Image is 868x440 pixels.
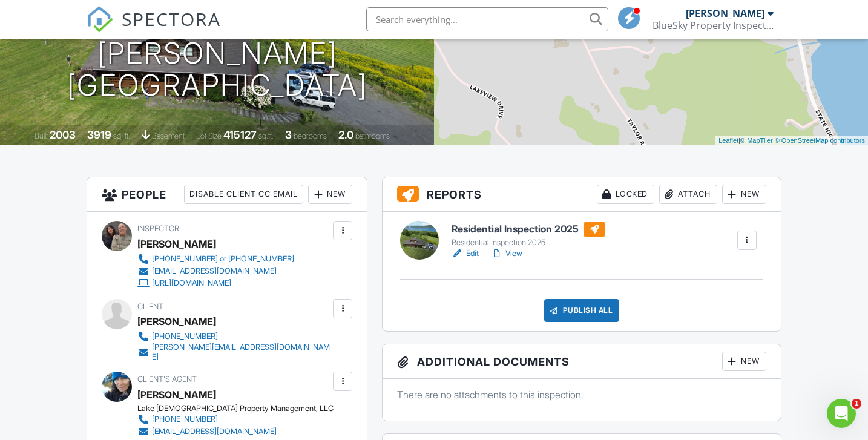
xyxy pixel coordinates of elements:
[137,224,179,233] span: Inspector
[452,248,479,260] a: Edit
[659,185,717,204] div: Attach
[50,128,76,141] div: 2003
[137,375,197,384] span: Client's Agent
[718,137,738,144] a: Leaflet
[308,185,352,204] div: New
[152,254,294,264] div: [PHONE_NUMBER] or [PHONE_NUMBER]
[137,386,216,404] a: [PERSON_NAME]
[715,136,868,146] div: |
[285,128,292,141] div: 3
[137,265,294,277] a: [EMAIL_ADDRESS][DOMAIN_NAME]
[152,427,277,436] div: [EMAIL_ADDRESS][DOMAIN_NAME]
[544,299,620,322] div: Publish All
[223,128,257,141] div: 415127
[491,248,522,260] a: View
[196,131,222,140] span: Lot Size
[383,177,780,212] h3: Reports
[338,128,353,141] div: 2.0
[87,16,221,42] a: SPECTORA
[452,222,605,248] a: Residential Inspection 2025 Residential Inspection 2025
[383,344,780,379] h3: Additional Documents
[137,343,330,362] a: [PERSON_NAME][EMAIL_ADDRESS][DOMAIN_NAME]
[740,137,773,144] a: © MapTiler
[137,413,324,425] a: [PHONE_NUMBER]
[113,131,130,140] span: sq. ft.
[184,185,303,204] div: Disable Client CC Email
[137,312,216,330] div: [PERSON_NAME]
[686,7,764,19] div: [PERSON_NAME]
[258,131,274,140] span: sq.ft.
[452,238,605,248] div: Residential Inspection 2025
[122,6,221,31] span: SPECTORA
[722,352,766,371] div: New
[87,128,111,141] div: 3919
[152,278,231,288] div: [URL][DOMAIN_NAME]
[152,266,277,276] div: [EMAIL_ADDRESS][DOMAIN_NAME]
[137,253,294,265] a: [PHONE_NUMBER] or [PHONE_NUMBER]
[87,6,113,33] img: The Best Home Inspection Software - Spectora
[137,302,163,311] span: Client
[355,131,390,140] span: bathrooms
[19,5,415,101] h1: [STREET_ADDRESS][PERSON_NAME] [GEOGRAPHIC_DATA]
[137,277,294,289] a: [URL][DOMAIN_NAME]
[827,399,856,428] iframe: Intercom live chat
[294,131,327,140] span: bedrooms
[35,131,48,140] span: Built
[152,343,330,362] div: [PERSON_NAME][EMAIL_ADDRESS][DOMAIN_NAME]
[452,222,605,237] h6: Residential Inspection 2025
[137,330,330,343] a: [PHONE_NUMBER]
[87,177,367,212] h3: People
[137,235,216,253] div: [PERSON_NAME]
[397,388,766,401] p: There are no attachments to this inspection.
[722,185,766,204] div: New
[137,404,334,413] div: Lake [DEMOGRAPHIC_DATA] Property Management, LLC
[775,137,865,144] a: © OpenStreetMap contributors
[137,425,324,438] a: [EMAIL_ADDRESS][DOMAIN_NAME]
[597,185,654,204] div: Locked
[152,131,185,140] span: basement
[152,332,218,341] div: [PHONE_NUMBER]
[852,399,861,409] span: 1
[653,19,774,31] div: BlueSky Property Inspections
[366,7,608,31] input: Search everything...
[152,415,218,424] div: [PHONE_NUMBER]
